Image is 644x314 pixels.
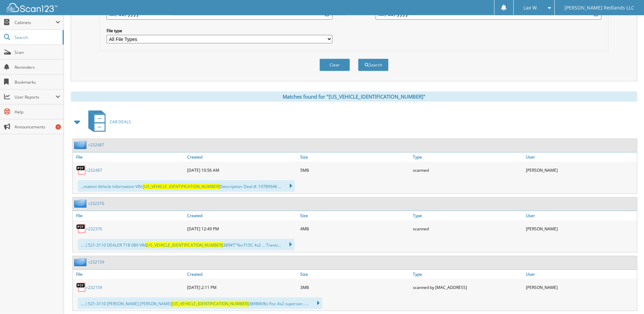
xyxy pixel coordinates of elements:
div: [DATE] 12:49 PM [185,222,298,235]
a: r232376 [88,201,104,206]
a: r232159 [88,259,104,265]
img: PDF.png [76,282,86,292]
a: Size [298,152,411,162]
span: [PERSON_NAME] Redlands LLC [564,6,634,10]
img: folder2.png [74,199,88,208]
span: [US_VEHICLE_IDENTIFICATION_NUMBER] [172,301,249,307]
span: Announcements [15,124,60,130]
label: File type [107,28,332,34]
div: 1 [55,124,61,130]
a: r232487 [86,167,102,173]
iframe: Chat Widget [610,281,644,314]
a: Type [411,152,524,162]
img: PDF.png [76,165,86,175]
span: Search [15,35,59,40]
div: [DATE] 2:11 PM [185,280,298,294]
div: [DATE] 10:56 AM [185,163,298,177]
img: PDF.png [76,224,86,234]
a: User [524,152,637,162]
span: Scan [15,49,60,55]
div: scanned by [MAC_ADDRESS] [411,280,524,294]
img: scan123-logo-white.svg [7,3,58,12]
div: ...mation Vehicle Information VIN: Description: Deal #: 19789946 ... [78,180,295,192]
span: User Reports [15,94,55,100]
a: Size [298,211,411,220]
button: Clear [319,59,350,71]
div: scanned [411,222,524,235]
a: File [73,270,185,279]
div: [PERSON_NAME] [524,222,637,235]
span: Cabinets [15,20,55,25]
a: User [524,211,637,220]
a: Created [185,270,298,279]
div: 5MB [298,163,411,177]
a: CAR DEALS [84,108,131,135]
div: .... ) 521-3110 [PERSON_NAME] [PERSON_NAME] 38¥8W/8o Fisc 4x2 supercan ..... [78,297,322,309]
a: File [73,152,185,162]
div: [PERSON_NAME] [524,280,637,294]
a: r232487 [88,142,104,148]
div: Matches found for "[US_VEHICLE_IDENTIFICATION_NUMBER]" [71,91,637,102]
div: [PERSON_NAME] [524,163,637,177]
span: CAR DEALS [110,119,131,125]
span: Bookmarks [15,79,60,85]
span: [US_VEHICLE_IDENTIFICATION_NUMBER] [143,184,220,189]
div: .... ) 521-3110 DEALER 71B 089 VIN 3B9¥T"%o F15C 4x2 ... Transi... [78,239,294,250]
span: [US_VEHICLE_IDENTIFICATION_NUMBER] [146,242,223,248]
div: 4MB [298,222,411,235]
div: scanned [411,163,524,177]
button: Search [358,59,388,71]
a: Created [185,211,298,220]
a: Size [298,270,411,279]
div: 3MB [298,280,411,294]
a: r232159 [86,285,102,290]
a: r232376 [86,226,102,232]
img: folder2.png [74,141,88,149]
span: Reminders [15,64,60,70]
a: Type [411,211,524,220]
a: File [73,211,185,220]
a: User [524,270,637,279]
a: Created [185,152,298,162]
span: Lax W. [524,6,538,10]
a: Type [411,270,524,279]
span: Help [15,109,60,115]
img: folder2.png [74,258,88,266]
